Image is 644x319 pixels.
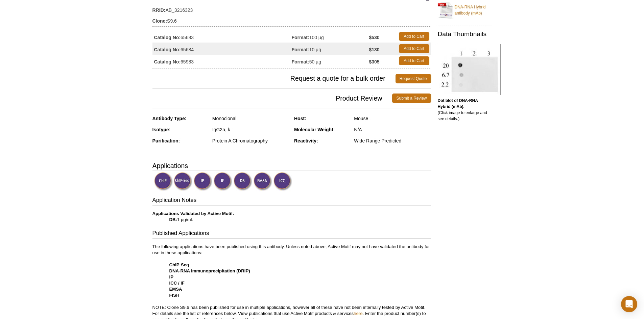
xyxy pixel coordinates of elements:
strong: $530 [369,34,379,41]
strong: Molecular Weight: [294,127,335,132]
strong: FISH [169,293,180,298]
img: ChIP-Seq Validated [174,172,192,191]
td: 10 µg [292,43,369,55]
h3: Applications [152,161,431,171]
strong: ChIP-Seq [169,262,189,267]
strong: EMSA [169,287,182,292]
div: Monoclonal [212,115,289,122]
img: Immunoprecipitation Validated [194,172,212,191]
strong: ICC / IF [169,281,185,286]
td: 65983 [152,55,292,67]
strong: DB: [169,217,177,222]
strong: RRID: [152,7,166,13]
strong: Reactivity: [294,138,318,143]
div: N/A [354,127,431,133]
img: Immunocytochemistry Validated [273,172,292,191]
strong: Purification: [152,138,180,143]
a: Request Quote [396,74,431,83]
td: 50 µg [292,55,369,67]
a: Submit a Review [392,94,431,103]
strong: Format: [292,47,309,53]
b: Dot blot of DNA-RNA Hybrid (mAb). [438,98,478,109]
span: Product Review [152,94,392,103]
img: Immunofluorescence Validated [214,172,232,191]
a: Add to Cart [399,44,429,53]
img: Electrophoretic Mobility Shift Assay Validated [254,172,272,191]
td: 65683 [152,30,292,43]
strong: $130 [369,47,379,53]
strong: IP [169,274,173,280]
strong: DNA-RNA Immunoprecipitation (DRIP) [169,268,250,273]
h3: Application Notes [152,196,431,206]
strong: Catalog No: [154,47,181,53]
img: Dot Blot Validated [234,172,252,191]
a: here [354,311,362,316]
div: Open Intercom Messenger [621,296,637,312]
a: Add to Cart [399,32,429,41]
strong: Isotype: [152,127,171,132]
td: S9.6 [152,14,431,25]
img: DNA-RNA Hybrid (mAb) tested by dot blot analysis. [438,44,501,95]
strong: Catalog No: [154,34,181,41]
h2: Data Thumbnails [438,31,492,37]
strong: Host: [294,116,306,121]
p: (Click image to enlarge and see details.) [438,98,492,122]
strong: Catalog No: [154,59,181,65]
td: AB_3216323 [152,3,431,14]
img: ChIP Validated [154,172,173,191]
strong: Format: [292,59,309,65]
strong: Clone: [152,18,167,24]
p: 1 µg/ml. [152,211,431,223]
td: 100 µg [292,30,369,43]
strong: $305 [369,59,379,65]
div: IgG2a, k [212,127,289,133]
span: Request a quote for a bulk order [152,74,396,83]
strong: Antibody Type: [152,116,187,121]
a: Add to Cart [399,56,429,65]
b: Applications Validated by Active Motif: [152,211,234,216]
strong: Format: [292,34,309,41]
div: Protein A Chromatography [212,138,289,144]
div: Mouse [354,115,431,122]
td: 65684 [152,43,292,55]
div: Wide Range Predicted [354,138,431,144]
h3: Published Applications [152,229,431,239]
